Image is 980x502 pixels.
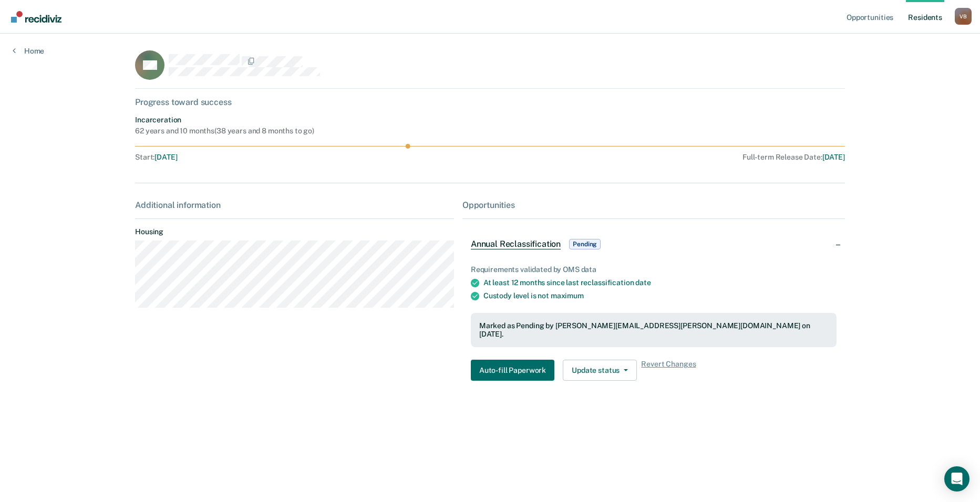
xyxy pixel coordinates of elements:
a: Navigate to form link [471,360,559,381]
span: [DATE] [154,153,177,161]
a: Home [13,46,44,56]
div: V B [955,8,972,25]
span: maximum [551,291,584,300]
div: Full-term Release Date : [462,153,845,162]
span: date [635,278,651,287]
div: At least 12 months since last reclassification [483,278,837,287]
div: Requirements validated by OMS data [471,265,837,274]
div: Annual ReclassificationPending [462,227,845,261]
dt: Housing [135,227,454,236]
button: Update status [563,360,637,381]
div: Marked as Pending by [PERSON_NAME][EMAIL_ADDRESS][PERSON_NAME][DOMAIN_NAME] on [DATE]. [479,321,828,339]
div: 62 years and 10 months ( 38 years and 8 months to go ) [135,127,314,135]
span: Pending [569,239,601,249]
div: Incarceration [135,116,314,124]
div: Start : [135,153,458,162]
button: Profile dropdown button [955,8,972,25]
div: Additional information [135,200,454,210]
div: Custody level is not [483,291,837,300]
span: Revert Changes [641,360,696,381]
button: Auto-fill Paperwork [471,360,554,381]
span: Annual Reclassification [471,239,561,249]
div: Open Intercom Messenger [944,466,969,491]
span: [DATE] [822,153,845,161]
div: Opportunities [462,200,845,210]
div: Progress toward success [135,97,845,107]
img: Recidiviz [11,11,61,23]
